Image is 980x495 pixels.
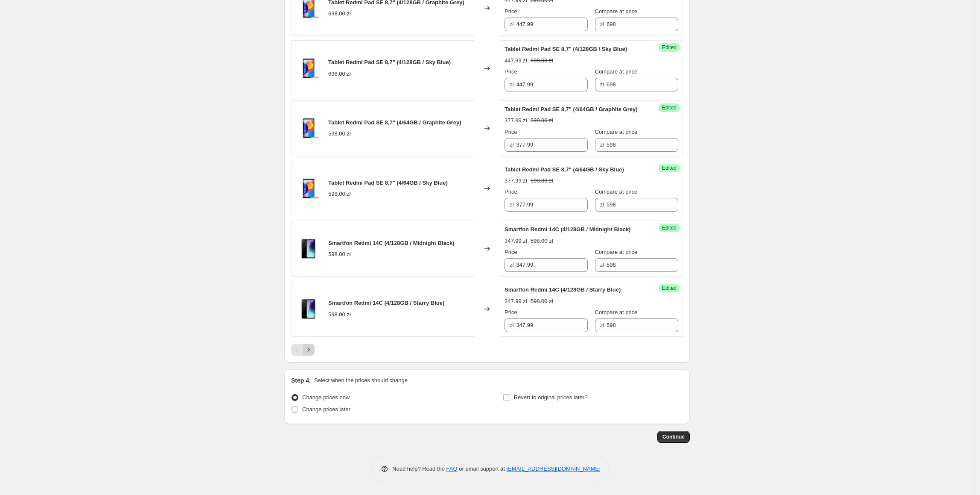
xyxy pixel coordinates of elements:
[328,9,351,18] div: 698.00 zł
[531,297,553,306] strike: 598.00 zł
[510,262,513,268] span: zł
[505,249,517,255] span: Price
[296,176,321,201] img: RedmiPadSE87-Black-Front_1_7cbad5d1-1433-46d7-848b-ab01ea68b6d8_80x.png
[595,68,638,75] span: Compare at price
[328,59,451,65] span: Tablet Redmi Pad SE 8,7" (4/128GB / Sky Blue)
[505,56,527,65] div: 447.99 zł
[531,177,553,185] strike: 598.00 zł
[505,237,527,245] div: 347.99 zł
[296,115,321,141] img: RedmiPadSE87-Black-Front_1_7cbad5d1-1433-46d7-848b-ab01ea68b6d8_80x.png
[657,431,690,443] button: Continue
[505,226,630,233] span: Smartfon Redmi 14C (4/128GB / Midnight Black)
[505,177,527,185] div: 377.99 zł
[328,119,461,126] span: Tablet Redmi Pad SE 8,7" (4/64GB / Graphite Grey)
[296,236,321,262] img: 17680_redmi_14c_black_maina_25281_2529_80x.png
[302,406,350,412] span: Change prices later
[600,21,604,27] span: zł
[507,466,601,472] a: [EMAIL_ADDRESS][DOMAIN_NAME]
[600,262,604,268] span: zł
[328,240,454,246] span: Smartfon Redmi 14C (4/128GB / Midnight Black)
[505,129,517,135] span: Price
[328,70,351,78] div: 698.00 zł
[600,81,604,88] span: zł
[505,68,517,75] span: Price
[595,8,638,15] span: Compare at price
[505,166,624,173] span: Tablet Redmi Pad SE 8,7" (4/64GB / Sky Blue)
[296,56,321,81] img: RedmiPadSE87-Black-Front_1_7cbad5d1-1433-46d7-848b-ab01ea68b6d8_80x.png
[510,81,513,88] span: zł
[328,180,448,186] span: Tablet Redmi Pad SE 8,7" (4/64GB / Sky Blue)
[458,466,507,472] span: or email support at
[662,44,677,51] span: Edited
[514,394,588,401] span: Revert to original prices later?
[505,8,517,15] span: Price
[314,376,408,385] p: Select when the prices should change
[600,201,604,208] span: zł
[505,309,517,315] span: Price
[531,116,553,125] strike: 598.00 zł
[595,189,638,195] span: Compare at price
[303,344,315,356] button: Next
[328,310,351,319] div: 598.00 zł
[662,433,685,440] span: Continue
[328,130,351,138] div: 598.00 zł
[510,141,513,148] span: zł
[600,322,604,328] span: zł
[595,249,638,255] span: Compare at price
[662,224,677,231] span: Edited
[392,466,446,472] span: Need help? Read the
[505,286,621,293] span: Smartfon Redmi 14C (4/128GB / Starry Blue)
[595,309,638,315] span: Compare at price
[600,141,604,148] span: zł
[505,106,638,112] span: Tablet Redmi Pad SE 8,7" (4/64GB / Graphite Grey)
[505,189,517,195] span: Price
[510,322,513,328] span: zł
[510,201,513,208] span: zł
[662,285,677,292] span: Edited
[291,376,311,385] h2: Step 4.
[531,56,553,65] strike: 698.00 zł
[328,300,444,306] span: Smartfon Redmi 14C (4/128GB / Starry Blue)
[510,21,513,27] span: zł
[291,344,315,356] nav: Pagination
[296,296,321,322] img: 17680_redmi_14c_black_maina_25281_2529_80x.png
[302,394,350,401] span: Change prices now
[446,466,458,472] a: FAQ
[505,116,527,125] div: 377.99 zł
[531,237,553,245] strike: 598.00 zł
[328,250,351,259] div: 598.00 zł
[505,297,527,306] div: 347.99 zł
[662,165,677,171] span: Edited
[505,46,627,52] span: Tablet Redmi Pad SE 8,7" (4/128GB / Sky Blue)
[595,129,638,135] span: Compare at price
[662,104,677,111] span: Edited
[328,190,351,198] div: 598.00 zł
